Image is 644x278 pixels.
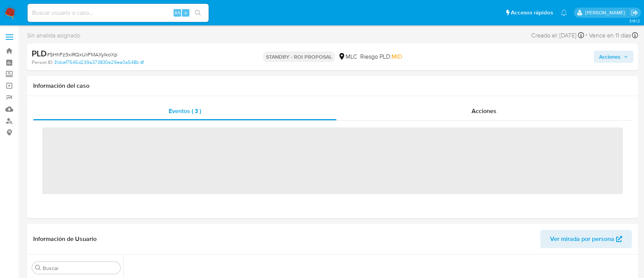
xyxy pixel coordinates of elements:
span: Eventos ( 3 ) [169,107,201,115]
p: aline.magdaleno@mercadolibre.com [585,9,628,16]
button: Buscar [35,265,41,271]
b: Person ID [32,59,52,66]
input: Buscar [43,265,117,272]
h1: Información del caso [33,82,632,90]
a: Notificaciones [561,9,567,16]
input: Buscar usuario o caso... [28,8,209,18]
span: Acciones [472,107,496,115]
span: - [586,30,587,40]
p: STANDBY - ROI PROPOSAL [263,51,335,62]
span: Sin analista asignado [27,31,80,40]
span: Riesgo PLD: [360,53,402,61]
button: Acciones [594,51,633,63]
button: search-icon [190,8,206,18]
a: 31dcef7545d239a373830e29ea0a548b [54,59,144,66]
div: Creado el: [DATE] [531,30,584,40]
span: # SHhFz3xiRQxUliFMAXyIkoXp [47,51,117,58]
span: Vence en 11 días [589,31,631,40]
span: s [184,9,187,16]
button: Ver mirada por persona [540,230,632,248]
span: ‌ [42,127,623,194]
span: Accesos rápidos [511,9,553,17]
b: PLD [32,47,47,59]
span: MID [392,52,402,61]
span: Acciones [599,51,621,63]
h1: Información de Usuario [33,235,97,243]
div: MLC [338,53,357,61]
span: Alt [174,9,180,16]
a: Salir [630,9,638,17]
span: Ver mirada por persona [550,230,614,248]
